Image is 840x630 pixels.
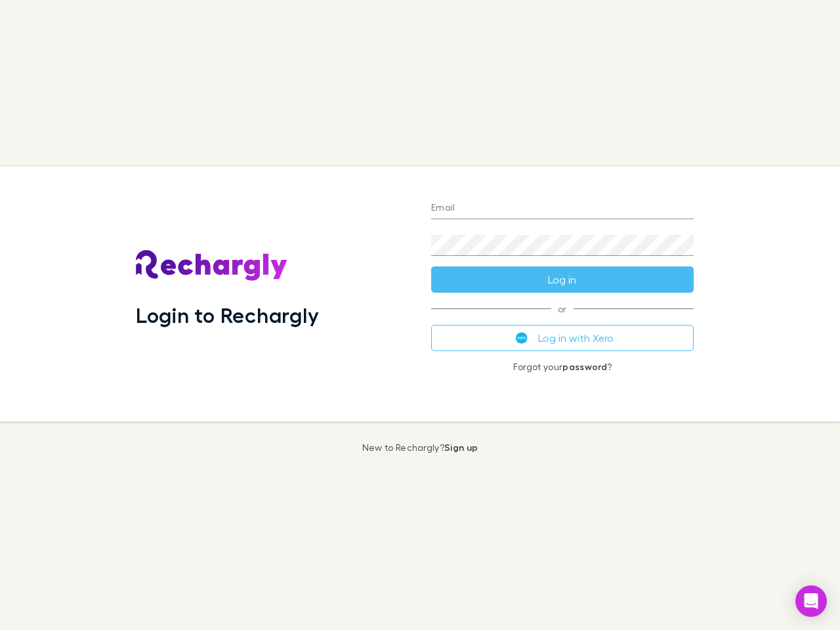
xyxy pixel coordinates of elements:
div: Open Intercom Messenger [795,585,827,617]
h1: Login to Rechargly [136,303,319,327]
button: Log in [431,266,694,293]
img: Xero's logo [516,332,528,344]
a: Sign up [444,442,478,453]
p: New to Rechargly? [362,442,478,453]
button: Log in with Xero [431,325,694,351]
p: Forgot your ? [431,362,694,372]
a: password [562,361,607,372]
img: Rechargly's Logo [136,250,288,282]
